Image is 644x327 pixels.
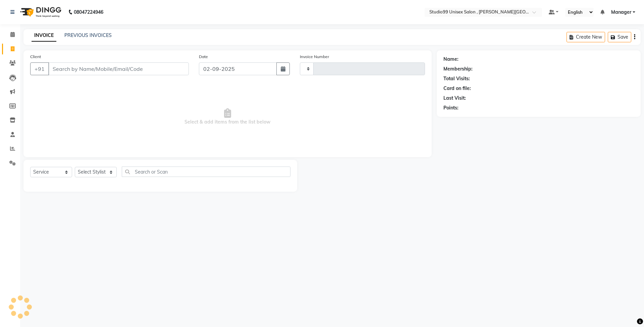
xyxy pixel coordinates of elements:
label: Date [199,54,208,60]
div: Card on file: [443,85,471,92]
button: +91 [30,62,49,75]
b: 08047224946 [74,3,103,21]
button: Create New [567,32,605,42]
span: Manager [611,9,631,16]
img: logo [17,3,63,21]
input: Search by Name/Mobile/Email/Code [48,62,189,75]
a: PREVIOUS INVOICES [64,32,112,38]
label: Client [30,54,41,60]
button: Save [608,32,631,42]
div: Membership: [443,65,473,73]
label: Invoice Number [300,54,329,60]
div: Name: [443,56,459,63]
div: Points: [443,104,459,111]
input: Search or Scan [122,167,290,177]
a: INVOICE [32,30,56,42]
span: Select & add items from the list below [30,83,425,150]
div: Total Visits: [443,75,470,82]
div: Last Visit: [443,95,466,102]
